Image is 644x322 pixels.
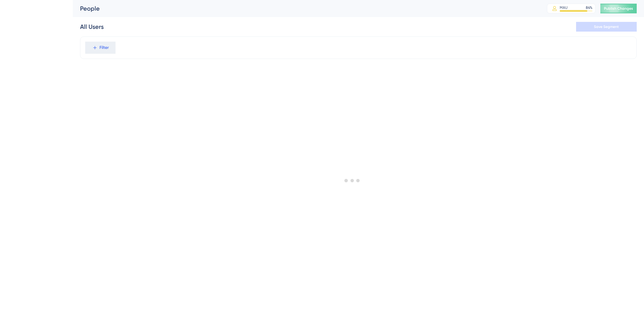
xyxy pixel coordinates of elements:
div: MAU [560,5,568,10]
span: Save Segment [594,24,619,29]
button: Publish Changes [600,4,637,13]
div: 84 % [586,5,592,10]
button: Save Segment [576,22,637,32]
div: People [80,4,532,13]
div: All Users [80,22,104,31]
span: Publish Changes [604,6,633,11]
